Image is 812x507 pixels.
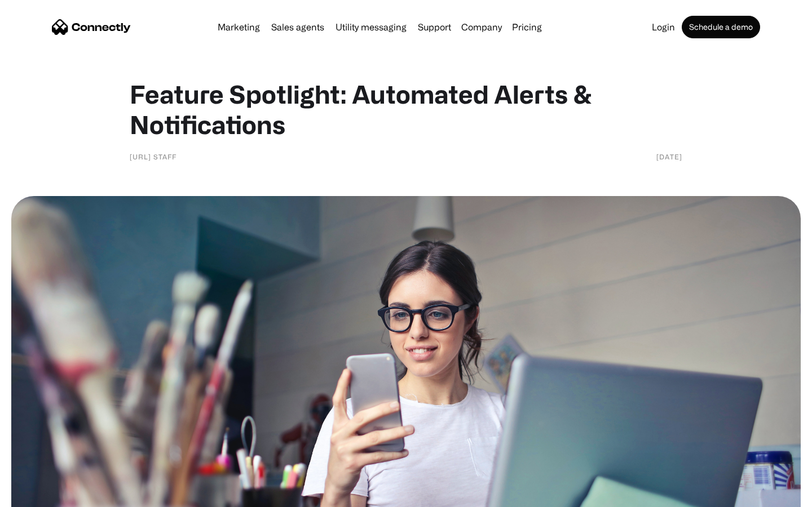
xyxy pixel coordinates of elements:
ul: Language list [23,487,68,503]
a: Marketing [213,23,264,32]
a: Pricing [507,23,546,32]
aside: Language selected: English [11,487,68,503]
a: Sales agents [267,23,329,32]
a: Support [413,23,456,32]
a: Login [647,23,679,32]
a: Schedule a demo [682,16,760,38]
h1: Feature Spotlight: Automated Alerts & Notifications [130,79,682,140]
div: [URL] staff [130,151,176,162]
div: Company [461,19,502,35]
a: Utility messaging [331,23,411,32]
div: [DATE] [656,151,682,162]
